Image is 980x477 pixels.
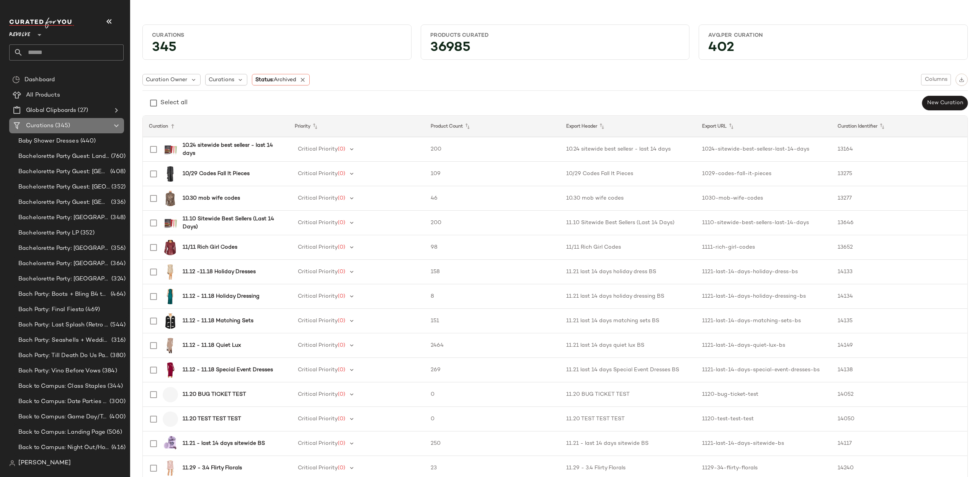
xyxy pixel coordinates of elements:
td: 10.30 mob wife codes [560,186,696,211]
span: (760) [109,152,126,161]
span: Back to Campus: Night Out/House Parties [18,443,110,452]
span: Back to Campus: Class Staples [18,382,106,391]
td: 14135 [831,309,967,333]
span: Critical Priority [298,465,338,471]
td: 11.20 BUG TICKET TEST [560,382,696,407]
td: 98 [425,235,560,260]
span: (440) [79,137,96,146]
img: BARD-WD445_V1.jpg [163,362,178,378]
span: (356) [109,244,126,253]
td: 13275 [831,162,967,186]
span: Columns [924,77,947,83]
span: Dashboard [24,75,55,84]
span: (0) [338,465,345,471]
span: (0) [338,343,345,348]
span: (0) [338,146,345,152]
span: Bachelorette Party: [GEOGRAPHIC_DATA] [18,244,109,253]
th: Curation Identifier [831,116,967,137]
td: 158 [425,260,560,284]
td: 250 [425,431,560,456]
td: 14052 [831,382,967,407]
div: Curations [152,32,402,39]
span: (0) [338,392,345,397]
img: AEXR-WO9_V1.jpg [163,240,178,255]
td: 1024-sitewide-best-sellesr-last-14-days [696,137,832,162]
b: 10.30 mob wife codes [183,194,240,202]
b: 11.20 BUG TICKET TEST [183,390,246,398]
td: 1110-sitewide-best-sellers-last-14-days [696,211,832,235]
span: (0) [338,244,345,250]
span: Critical Priority [298,416,338,422]
span: Bachelorette Party: [GEOGRAPHIC_DATA] [18,275,110,284]
td: 1120-test-test-test [696,407,832,431]
td: 11.10 Sitewide Best Sellers (Last 14 Days) [560,211,696,235]
b: 11/11 Rich Girl Codes [183,243,237,251]
th: Curation [143,116,289,137]
td: 151 [425,309,560,333]
span: Bachelorette Party: [GEOGRAPHIC_DATA] [18,259,109,268]
span: Status: [255,76,296,84]
span: Revolve [9,26,30,40]
td: 1029-codes-fall-it-pieces [696,162,832,186]
td: 11.21 - last 14 days sitewide BS [560,431,696,456]
span: (416) [110,443,126,452]
b: 11.12 - 11.18 Holiday Dressing [183,292,260,300]
span: Bach Party: Boots + Bling B4 the Ring [18,290,109,299]
th: Product Count [425,116,560,137]
span: Critical Priority [298,171,338,177]
span: Bach Party: Seashells + Wedding Bells [18,336,110,345]
td: 14149 [831,333,967,358]
td: 13646 [831,211,967,235]
b: 11.29 - 3.4 Flirty Florals [183,464,242,472]
span: (0) [338,269,345,275]
span: Bachelorette Party Guest: [GEOGRAPHIC_DATA] [18,167,109,176]
img: ASTR-WD632_V1.jpg [163,338,178,353]
button: Columns [921,74,951,85]
img: LOVF-WS3027_V1.jpg [163,191,178,206]
span: Global Clipboards [26,106,76,115]
td: 11.21 last 14 days quiet lux BS [560,333,696,358]
div: Select all [160,98,188,108]
span: (27) [76,106,88,115]
span: Bachelorette Party Guest: Landing Page [18,152,109,161]
td: 10.24 sitewide best sellesr - last 14 days [560,137,696,162]
b: 11.12 - 11.18 Special Event Dresses [183,366,273,374]
span: (0) [338,293,345,299]
b: 11.10 Sitewide Best Sellers (Last 14 Days) [183,215,280,231]
span: (464) [109,290,126,299]
span: Bach Party: Last Splash (Retro [GEOGRAPHIC_DATA]) [18,321,109,329]
td: 46 [425,186,560,211]
span: (506) [105,428,122,437]
span: (352) [79,229,95,238]
b: 11.12 - 11.18 Matching Sets [183,317,253,325]
span: Critical Priority [298,195,338,201]
span: (0) [338,416,345,422]
span: (384) [101,367,117,375]
div: 36985 [424,42,686,56]
span: Critical Priority [298,367,338,373]
img: svg%3e [959,77,964,82]
td: 10/29 Codes Fall It Pieces [560,162,696,186]
td: 200 [425,211,560,235]
span: (408) [109,167,126,176]
span: (0) [338,441,345,446]
span: Bachelorette Party Guest: [GEOGRAPHIC_DATA] [18,183,110,192]
span: Curations [209,76,234,84]
td: 109 [425,162,560,186]
span: (344) [106,382,123,391]
span: Critical Priority [298,269,338,275]
div: Products Curated [430,32,680,39]
span: (0) [338,367,345,373]
span: (544) [109,321,126,329]
img: SUMR-WU65_V1.jpg [163,215,178,231]
span: (0) [338,318,345,324]
span: Bachelorette Party LP [18,229,79,238]
img: BARD-WD587_V1.jpg [163,461,178,476]
span: Back to Campus: Landing Page [18,428,105,437]
span: Critical Priority [298,318,338,324]
span: (0) [338,171,345,177]
span: Critical Priority [298,392,338,397]
td: 1121-last-14-days-sitewide-bs [696,431,832,456]
b: 11.21 - last 14 days sitewide BS [183,439,265,447]
td: 1121-last-14-days-holiday-dressing-bs [696,284,832,309]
